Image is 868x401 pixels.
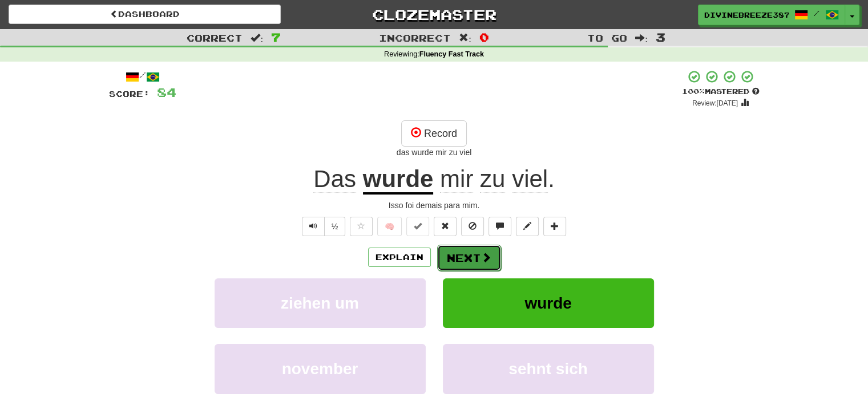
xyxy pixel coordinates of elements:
[419,50,484,58] strong: Fluency Fast Track
[157,85,176,99] span: 84
[379,32,451,43] span: Incorrect
[437,245,501,271] button: Next
[406,217,429,236] button: Set this sentence to 100% Mastered (alt+m)
[682,87,705,96] span: 100 %
[215,344,426,394] button: november
[512,165,548,193] span: viel
[109,70,176,84] div: /
[109,89,150,99] span: Score:
[461,217,484,236] button: Ignore sentence (alt+i)
[324,217,346,236] button: ½
[459,33,471,43] span: :
[814,9,819,17] span: /
[479,30,489,44] span: 0
[302,217,325,236] button: Play sentence audio (ctl+space)
[635,33,648,43] span: :
[401,120,467,147] button: Record
[368,248,431,267] button: Explain
[480,165,505,193] span: zu
[434,217,457,236] button: Reset to 0% Mastered (alt+r)
[251,33,263,43] span: :
[656,30,665,44] span: 3
[281,294,359,312] span: ziehen um
[109,147,760,158] div: das wurde mir zu viel
[698,5,845,25] a: DivineBreeze3878 /
[488,217,511,236] button: Discuss sentence (alt+u)
[543,217,566,236] button: Add to collection (alt+a)
[433,165,554,193] span: .
[377,217,402,236] button: 🧠
[508,360,587,378] span: sehnt sich
[109,200,760,211] div: Isso foi demais para mim.
[682,87,760,97] div: Mastered
[271,30,281,44] span: 7
[298,5,570,25] a: Clozemaster
[587,32,627,43] span: To go
[692,99,738,107] small: Review: [DATE]
[350,217,373,236] button: Favorite sentence (alt+f)
[516,217,539,236] button: Edit sentence (alt+d)
[440,165,473,193] span: mir
[443,278,654,328] button: wurde
[187,32,243,43] span: Correct
[9,5,281,24] a: Dashboard
[215,278,426,328] button: ziehen um
[282,360,358,378] span: november
[313,165,356,193] span: Das
[363,165,434,195] u: wurde
[443,344,654,394] button: sehnt sich
[300,217,346,236] div: Text-to-speech controls
[524,294,571,312] span: wurde
[704,10,789,20] span: DivineBreeze3878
